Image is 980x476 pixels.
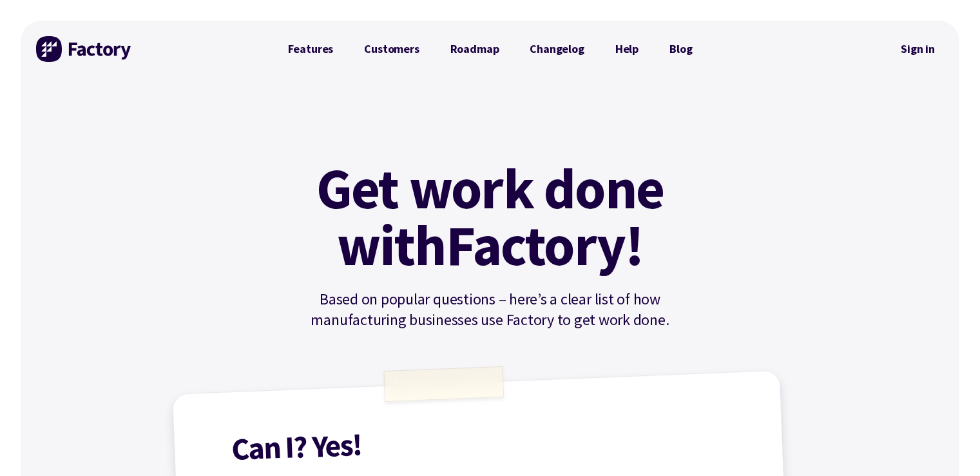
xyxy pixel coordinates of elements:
[435,36,515,62] a: Roadmap
[892,34,944,64] a: Sign in
[514,36,599,62] a: Changelog
[273,36,349,62] a: Features
[297,160,684,273] h1: Get work done with
[654,36,707,62] a: Blog
[892,34,944,64] nav: Secondary Navigation
[349,36,434,62] a: Customers
[273,36,708,62] nav: Primary Navigation
[231,413,745,464] h1: Can I? Yes!
[600,36,654,62] a: Help
[36,36,133,62] img: Factory
[446,217,644,273] mark: Factory!
[273,289,708,330] p: Based on popular questions – here’s a clear list of how manufacturing businesses use Factory to g...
